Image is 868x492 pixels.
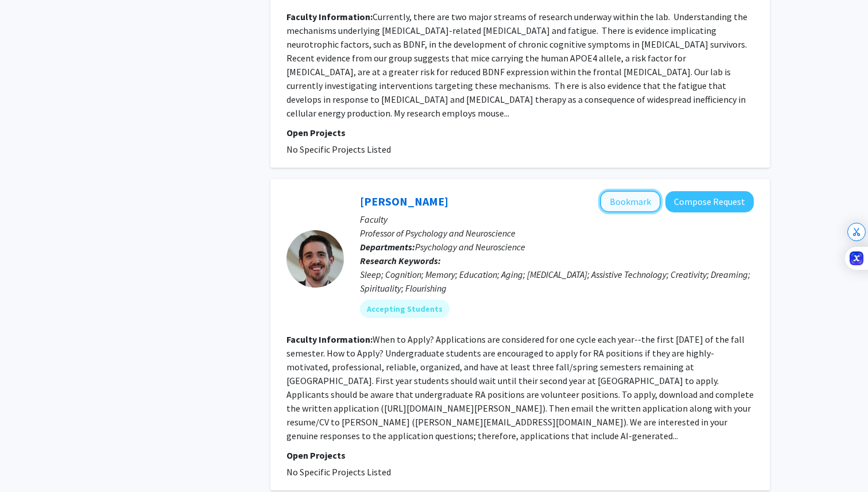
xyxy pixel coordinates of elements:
iframe: Chat [9,440,49,483]
a: [PERSON_NAME] [360,194,448,208]
button: Compose Request to Michael Scullin [665,191,754,212]
p: Professor of Psychology and Neuroscience [360,226,754,240]
p: Faculty [360,212,754,226]
b: Faculty Information: [286,334,373,345]
span: No Specific Projects Listed [286,144,391,155]
p: Open Projects [286,126,754,140]
fg-read-more: When to Apply? Applications are considered for one cycle each year--the first [DATE] of the fall ... [286,334,754,441]
b: Departments: [360,241,415,253]
span: No Specific Projects Listed [286,466,391,478]
div: Sleep; Cognition; Memory; Education; Aging; [MEDICAL_DATA]; Assistive Technology; Creativity; Dre... [360,268,754,295]
b: Faculty Information: [286,11,373,22]
button: Add Michael Scullin to Bookmarks [600,191,661,212]
b: Research Keywords: [360,255,441,266]
p: Open Projects [286,448,754,462]
fg-read-more: Currently, there are two major streams of research underway within the lab. Understanding the mec... [286,11,747,119]
mat-chip: Accepting Students [360,300,449,318]
span: Psychology and Neuroscience [415,241,525,253]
